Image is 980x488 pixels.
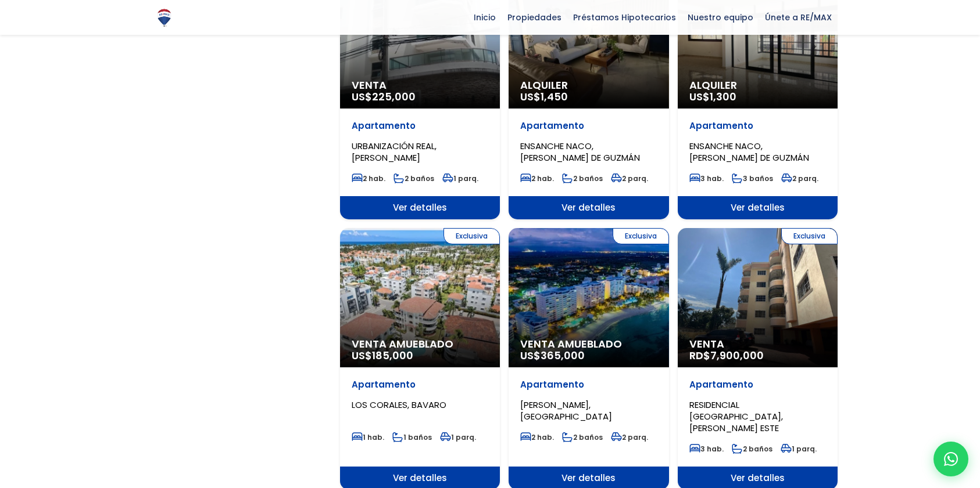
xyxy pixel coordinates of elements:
span: 2 hab. [352,173,385,183]
span: 2 baños [562,173,603,183]
span: US$ [352,89,416,104]
span: 1,450 [541,89,568,104]
span: 1 parq. [781,444,817,454]
span: RESIDENCIAL [GEOGRAPHIC_DATA], [PERSON_NAME] ESTE [689,399,783,434]
span: 2 baños [394,173,434,183]
span: 1 baños [392,432,432,442]
span: 2 parq. [611,432,648,442]
span: Venta Amueblado [520,338,657,350]
span: URBANIZACIÓN REAL, [PERSON_NAME] [352,140,437,164]
span: 1,300 [710,89,736,104]
span: 1 hab. [352,432,384,442]
span: US$ [352,348,413,363]
span: 2 hab. [520,173,554,183]
span: Alquiler [689,79,826,91]
span: 2 baños [562,432,603,442]
span: ENSANCHE NACO, [PERSON_NAME] DE GUZMÁN [520,140,640,164]
span: Ver detalles [340,196,500,219]
span: US$ [520,89,568,104]
span: 7,900,000 [710,348,764,363]
span: Venta [689,338,826,350]
span: 225,000 [372,89,416,104]
p: Apartamento [689,120,826,132]
span: 2 baños [732,444,772,454]
span: 2 hab. [520,432,554,442]
span: Venta [352,79,488,91]
span: US$ [689,89,736,104]
span: 365,000 [541,348,585,363]
span: 3 baños [732,173,773,183]
span: Propiedades [502,9,567,26]
span: 3 hab. [689,173,724,183]
span: Exclusiva [781,228,838,244]
span: Exclusiva [443,228,500,244]
span: 1 parq. [440,432,476,442]
span: US$ [520,348,585,363]
span: Ver detalles [509,196,668,219]
span: 3 hab. [689,444,724,454]
span: Inicio [468,9,502,26]
span: RD$ [689,348,764,363]
span: Únete a RE/MAX [759,9,838,26]
span: 2 parq. [611,173,648,183]
p: Apartamento [352,120,488,132]
span: Alquiler [520,79,657,91]
span: 185,000 [372,348,413,363]
span: Venta Amueblado [352,338,488,350]
p: Apartamento [520,379,657,391]
span: [PERSON_NAME], [GEOGRAPHIC_DATA] [520,399,612,422]
span: Nuestro equipo [682,9,759,26]
p: Apartamento [689,379,826,391]
span: Ver detalles [678,196,838,219]
img: Logo de REMAX [154,8,174,28]
span: ENSANCHE NACO, [PERSON_NAME] DE GUZMÁN [689,140,809,164]
span: Exclusiva [613,228,669,244]
span: 2 parq. [781,173,818,183]
span: 1 parq. [442,173,478,183]
p: Apartamento [520,120,657,132]
p: Apartamento [352,379,488,391]
span: Préstamos Hipotecarios [567,9,682,26]
span: LOS CORALES, BAVARO [352,399,446,411]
